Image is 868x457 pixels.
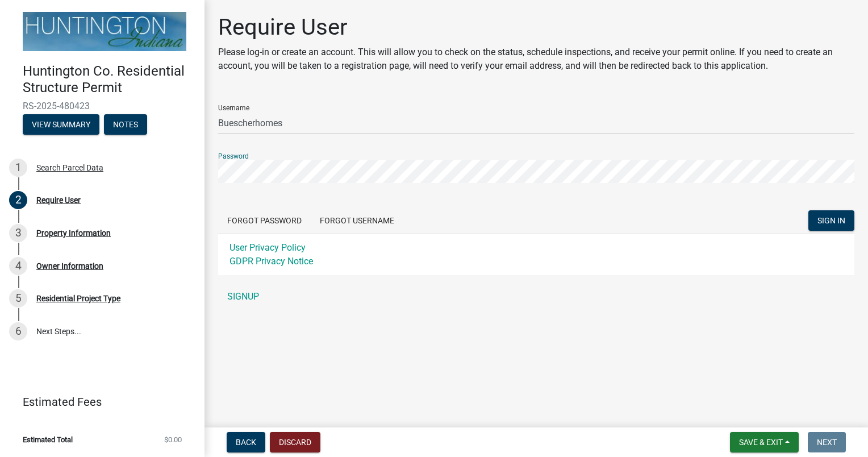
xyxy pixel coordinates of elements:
button: Save & Exit [730,432,799,452]
span: Estimated Total [23,436,73,443]
wm-modal-confirm: Notes [104,121,147,130]
a: Estimated Fees [9,390,186,413]
div: 2 [9,191,27,209]
a: User Privacy Policy [229,242,306,253]
span: Next [817,438,837,447]
button: Forgot Password [218,210,311,231]
a: GDPR Privacy Notice [229,256,313,267]
div: 5 [9,289,27,308]
span: SIGN IN [817,216,845,225]
h4: Huntington Co. Residential Structure Permit [23,63,195,96]
img: Huntington County, Indiana [23,12,186,51]
div: Require User [36,196,81,204]
span: Back [236,438,256,447]
div: Property Information [36,229,111,237]
span: Save & Exit [739,438,783,447]
div: Residential Project Type [36,294,120,302]
button: Back [227,432,265,452]
p: Please log-in or create an account. This will allow you to check on the status, schedule inspecti... [218,45,854,73]
button: Next [808,432,846,452]
h1: Require User [218,14,854,41]
button: Notes [104,114,147,135]
div: 1 [9,159,27,177]
div: Owner Information [36,262,103,270]
button: SIGN IN [808,210,854,231]
wm-modal-confirm: Summary [23,121,99,130]
button: View Summary [23,114,99,135]
button: Discard [270,432,320,452]
div: 3 [9,224,27,242]
a: SIGNUP [218,285,854,308]
span: RS-2025-480423 [23,101,182,111]
div: 4 [9,257,27,275]
button: Forgot Username [311,210,403,231]
span: $0.00 [164,436,182,443]
div: 6 [9,322,27,340]
div: Search Parcel Data [36,164,103,172]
